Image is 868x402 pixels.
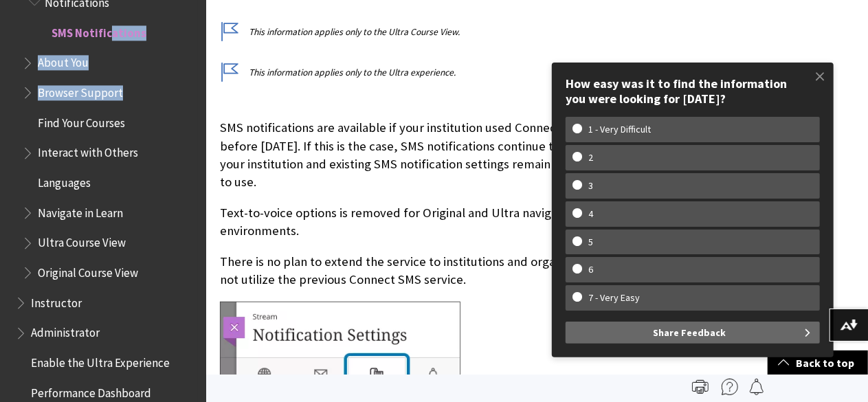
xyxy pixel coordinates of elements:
[38,201,123,220] span: Navigate in Learn
[38,81,123,100] span: Browser Support
[572,264,609,276] w-span: 6
[52,21,146,40] span: SMS Notifications
[566,322,820,344] button: Share Feedback
[31,322,100,340] span: Administrator
[748,379,765,395] img: Follow this page
[572,236,609,248] w-span: 5
[572,208,609,220] w-span: 4
[220,66,651,79] p: This information applies only to the Ultra experience.
[692,379,709,395] img: Print
[768,350,868,376] a: Back to top
[220,253,651,289] p: There is no plan to extend the service to institutions and organizations who did not utilize the ...
[572,180,609,192] w-span: 3
[566,76,820,106] div: How easy was it to find the information you were looking for [DATE]?
[38,232,126,250] span: Ultra Course View
[220,119,651,191] p: SMS notifications are available if your institution used Connect SMS Service before [DATE]. If th...
[38,52,89,70] span: About You
[31,381,151,400] span: Performance Dashboard
[572,152,609,164] w-span: 2
[38,142,138,160] span: Interact with Others
[38,111,125,130] span: Find Your Courses
[31,351,170,370] span: Enable the Ultra Experience
[220,204,651,240] p: Text-to-voice options is removed for Original and Ultra navigation environments.
[38,261,138,280] span: Original Course View
[722,379,738,395] img: More help
[572,292,656,304] w-span: 7 - Very Easy
[572,124,667,135] w-span: 1 - Very Difficult
[31,291,82,310] span: Instructor
[38,171,91,190] span: Languages
[220,25,651,38] p: This information applies only to the Ultra Course View.
[653,322,726,344] span: Share Feedback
